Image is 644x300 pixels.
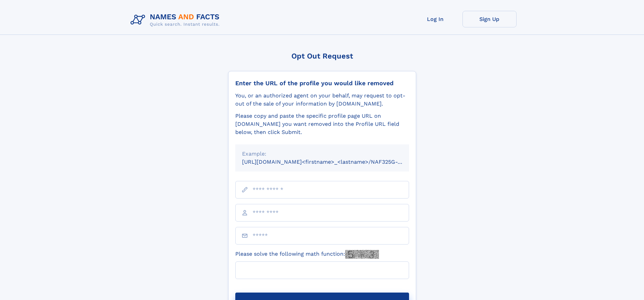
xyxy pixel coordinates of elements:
[235,79,409,87] div: Enter the URL of the profile you would like removed
[242,150,402,158] div: Example:
[235,112,409,136] div: Please copy and paste the specific profile page URL on [DOMAIN_NAME] you want removed into the Pr...
[228,52,416,60] div: Opt Out Request
[462,11,517,27] a: Sign Up
[408,11,462,27] a: Log In
[128,11,225,29] img: Logo Names and Facts
[235,250,379,259] label: Please solve the following math function:
[235,92,409,108] div: You, or an authorized agent on your behalf, may request to opt-out of the sale of your informatio...
[242,159,422,165] small: [URL][DOMAIN_NAME]<firstname>_<lastname>/NAF325G-xxxxxxxx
